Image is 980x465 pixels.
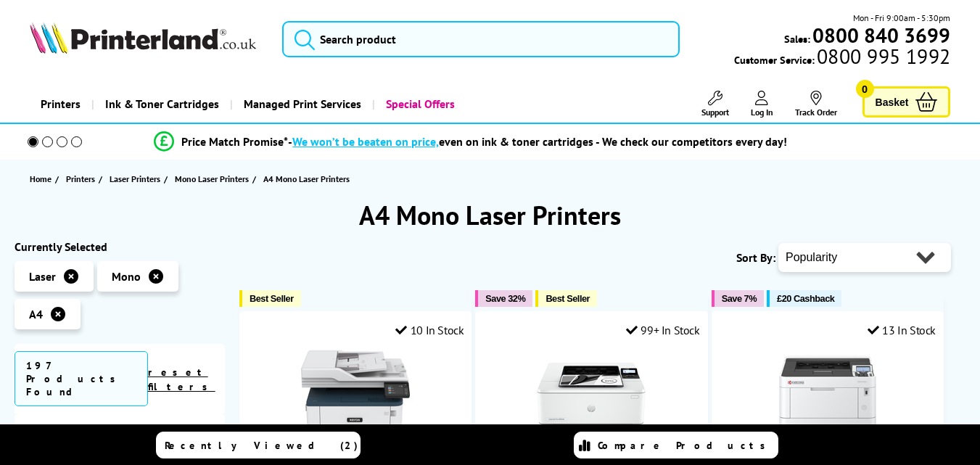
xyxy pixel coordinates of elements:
[545,293,590,304] span: Best Seller
[856,80,874,98] span: 0
[66,171,99,186] a: Printers
[301,348,410,457] img: Xerox B315
[288,134,787,149] div: - even on ink & toner cartridges - We check our competitors every day!
[812,22,950,49] b: 0800 840 3699
[475,290,532,307] button: Save 32%
[862,86,951,118] a: Basket 0
[29,307,43,321] span: A4
[91,86,230,123] a: Ink & Toner Cartridges
[736,250,775,265] span: Sort By:
[701,107,729,118] span: Support
[175,171,252,186] a: Mono Laser Printers
[751,107,773,118] span: Log In
[868,323,936,337] div: 13 In Stock
[66,171,95,186] span: Printers
[15,351,148,406] span: 197 Products Found
[777,293,834,304] span: £20 Cashback
[751,91,773,118] a: Log In
[282,21,680,57] input: Search product
[810,28,950,42] a: 0800 840 3699
[626,323,700,337] div: 99+ In Stock
[110,171,160,186] span: Laser Printers
[112,269,141,284] span: Mono
[175,171,249,186] span: Mono Laser Printers
[784,32,810,46] span: Sales:
[15,198,965,232] h1: A4 Mono Laser Printers
[105,86,219,123] span: Ink & Toner Cartridges
[535,290,597,307] button: Best Seller
[767,290,841,307] button: £20 Cashback
[165,439,358,452] span: Recently Viewed (2)
[598,439,773,452] span: Compare Products
[181,134,288,149] span: Price Match Promise*
[30,22,256,54] img: Printerland Logo
[29,269,56,284] span: Laser
[230,86,372,123] a: Managed Print Services
[712,290,764,307] button: Save 7%
[853,11,950,25] span: Mon - Fri 9:00am - 5:30pm
[30,22,265,57] a: Printerland Logo
[876,92,909,112] span: Basket
[110,171,164,186] a: Laser Printers
[7,129,934,155] li: modal_Promise
[15,239,225,254] div: Currently Selected
[30,171,55,186] a: Home
[239,290,301,307] button: Best Seller
[773,348,882,457] img: Kyocera ECOSYS PA4500x
[156,432,361,458] a: Recently Viewed (2)
[485,293,525,304] span: Save 32%
[395,323,464,337] div: 10 In Stock
[722,293,757,304] span: Save 7%
[30,86,91,123] a: Printers
[148,366,215,393] a: reset filters
[574,432,778,458] a: Compare Products
[701,91,729,118] a: Support
[815,49,950,63] span: 0800 995 1992
[795,91,837,118] a: Track Order
[292,134,439,149] span: We won’t be beaten on price,
[372,86,466,123] a: Special Offers
[537,348,646,457] img: HP LaserJet Pro 4002dn
[734,49,950,67] span: Customer Service:
[250,293,294,304] span: Best Seller
[263,173,350,184] span: A4 Mono Laser Printers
